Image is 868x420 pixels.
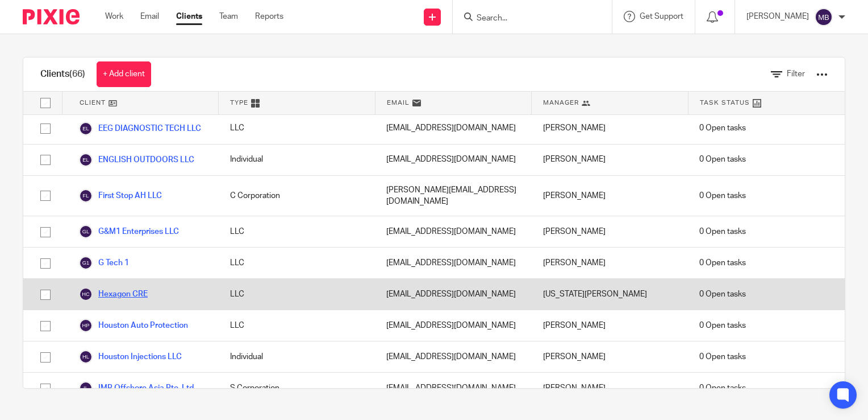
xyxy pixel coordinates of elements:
img: svg%3E [79,153,93,167]
a: Email [140,11,159,22]
div: [EMAIL_ADDRESS][DOMAIN_NAME] [375,113,532,144]
img: svg%3E [79,189,93,203]
span: 0 Open tasks [699,122,746,134]
span: 0 Open tasks [699,320,746,331]
a: Houston Injections LLC [79,350,182,364]
div: C Corporation [219,176,375,216]
span: Client [80,98,106,108]
img: svg%3E [79,122,93,135]
span: 0 Open tasks [699,257,746,269]
span: Email [387,98,410,108]
p: [PERSON_NAME] [746,11,809,22]
div: Individual [219,145,375,175]
div: [EMAIL_ADDRESS][DOMAIN_NAME] [375,216,532,247]
div: [PERSON_NAME][EMAIL_ADDRESS][DOMAIN_NAME] [375,176,532,216]
div: [US_STATE][PERSON_NAME] [532,279,688,310]
input: Search [475,14,578,24]
img: svg%3E [79,287,93,301]
span: 0 Open tasks [699,382,746,394]
div: [EMAIL_ADDRESS][DOMAIN_NAME] [375,145,532,175]
div: [PERSON_NAME] [532,310,688,341]
img: svg%3E [79,350,93,364]
span: Filter [787,70,805,78]
span: 0 Open tasks [699,190,746,201]
div: [EMAIL_ADDRESS][DOMAIN_NAME] [375,310,532,341]
div: [PERSON_NAME] [532,176,688,216]
div: LLC [219,310,375,341]
img: Pixie [23,9,80,24]
a: G&M1 Enterprises LLC [79,225,179,238]
span: 0 Open tasks [699,154,746,165]
div: [PERSON_NAME] [532,113,688,144]
input: Select all [35,92,56,114]
span: Type [230,98,248,108]
div: LLC [219,216,375,247]
img: svg%3E [79,381,93,395]
div: [PERSON_NAME] [532,145,688,175]
span: 0 Open tasks [699,289,746,300]
img: svg%3E [79,319,93,332]
div: [EMAIL_ADDRESS][DOMAIN_NAME] [375,373,532,403]
a: IMP Offshore Asia Pte. Ltd. [79,381,195,395]
a: Reports [255,11,283,22]
div: Individual [219,341,375,372]
h1: Clients [40,68,85,80]
div: [EMAIL_ADDRESS][DOMAIN_NAME] [375,248,532,278]
div: [PERSON_NAME] [532,341,688,372]
a: G Tech 1 [79,256,129,270]
span: 0 Open tasks [699,226,746,237]
span: Task Status [700,98,750,108]
a: ENGLISH OUTDOORS LLC [79,153,194,167]
span: Get Support [640,13,683,20]
img: svg%3E [79,256,93,270]
div: [EMAIL_ADDRESS][DOMAIN_NAME] [375,279,532,310]
img: svg%3E [79,225,93,238]
a: Team [219,11,238,22]
div: S Corporation [219,373,375,403]
a: Houston Auto Protection [79,319,188,332]
img: svg%3E [815,8,833,26]
div: [EMAIL_ADDRESS][DOMAIN_NAME] [375,341,532,372]
span: 0 Open tasks [699,351,746,363]
a: Clients [176,11,202,22]
a: + Add client [97,61,151,87]
a: First Stop AH LLC [79,189,162,203]
span: (66) [69,69,85,79]
div: LLC [219,248,375,278]
span: Manager [543,98,579,108]
div: [PERSON_NAME] [532,248,688,278]
a: Hexagon CRE [79,287,148,301]
a: Work [105,11,123,22]
div: LLC [219,279,375,310]
div: LLC [219,113,375,144]
div: [PERSON_NAME] [532,216,688,247]
div: [PERSON_NAME] [532,373,688,403]
a: EEG DIAGNOSTIC TECH LLC [79,122,201,135]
